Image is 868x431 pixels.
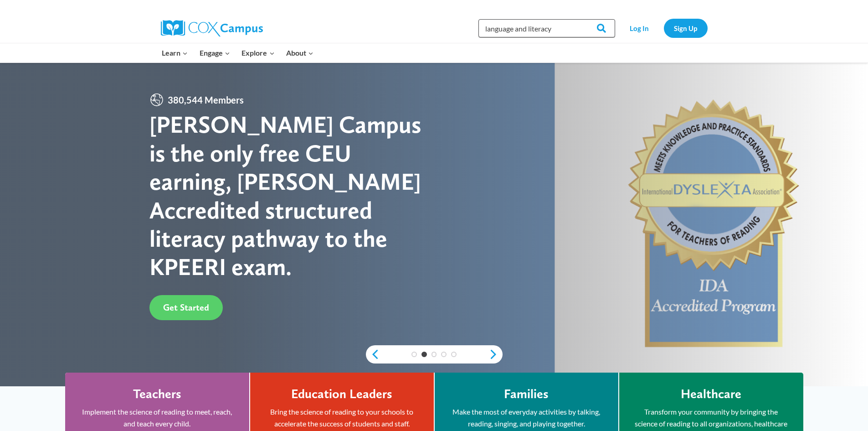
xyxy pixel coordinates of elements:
h4: Education Leaders [291,386,392,402]
button: Child menu of About [280,43,319,62]
a: Log In [620,19,659,37]
a: Get Started [149,295,223,320]
p: Bring the science of reading to your schools to accelerate the success of students and staff. [264,406,420,429]
img: Cox Campus [161,20,263,36]
div: content slider buttons [366,345,503,363]
h4: Families [504,386,549,402]
a: 1 [411,352,417,357]
p: Implement the science of reading to meet, reach, and teach every child. [79,406,236,429]
p: Make the most of everyday activities by talking, reading, singing, and playing together. [448,406,605,429]
button: Child menu of Engage [194,43,236,62]
button: Child menu of Learn [156,43,194,62]
span: 380,544 Members [164,93,247,107]
h4: Teachers [133,386,181,402]
a: 4 [441,352,447,357]
nav: Secondary Navigation [620,19,708,37]
a: previous [366,349,380,360]
span: Get Started [163,302,209,313]
nav: Primary Navigation [156,43,319,62]
a: 5 [451,352,457,357]
h4: Healthcare [681,386,741,402]
div: [PERSON_NAME] Campus is the only free CEU earning, [PERSON_NAME] Accredited structured literacy p... [149,110,434,281]
a: 2 [421,352,427,357]
button: Child menu of Explore [236,43,281,62]
a: 3 [431,352,437,357]
input: Search Cox Campus [478,19,615,37]
a: Sign Up [664,19,708,37]
a: next [489,349,503,360]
